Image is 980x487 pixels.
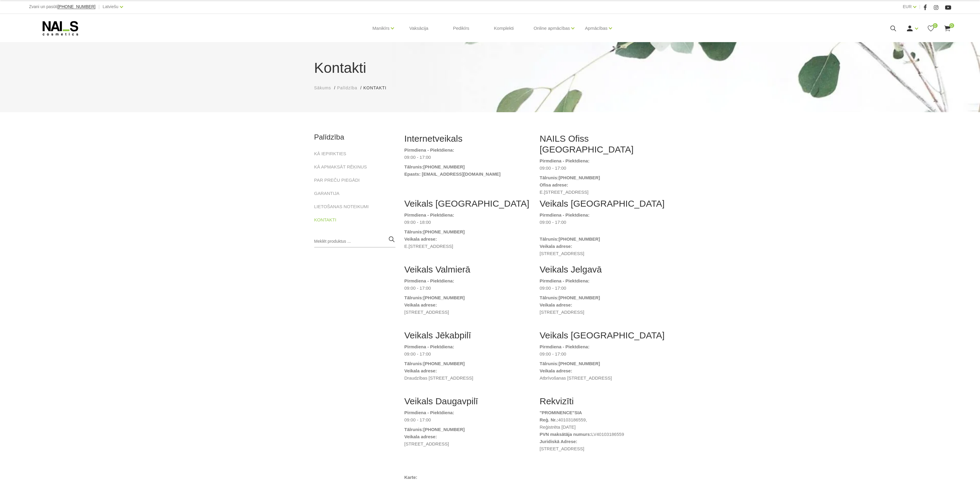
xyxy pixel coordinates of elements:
[533,16,570,40] a: Online apmācības
[540,431,666,438] li: LV40103186559
[404,396,531,407] h2: Veikals Daugavpilī
[404,278,454,283] strong: Pirmdiena - Piektdiena:
[404,243,531,250] dd: E.[STREET_ADDRESS]
[404,309,531,316] dd: [STREET_ADDRESS]
[404,427,423,432] strong: Tālrunis:
[404,350,531,358] dd: 09:00 - 17:00
[404,361,423,366] strong: Tālrunis:
[559,236,600,243] a: [PHONE_NUMBER]
[404,344,454,349] strong: Pirmdiena - Piektdiena:
[540,417,558,422] strong: Reģ. Nr.:
[404,236,437,242] strong: Veikala adrese:
[540,278,590,283] strong: Pirmdiena - Piektdiena:
[337,85,357,91] a: Palīdzība
[540,212,590,217] strong: Pirmdiena - Piektdiena:
[585,16,607,40] a: Apmācības
[314,57,666,79] h1: Kontakti
[423,360,465,367] a: [PHONE_NUMBER]
[314,85,331,90] span: Sākums
[540,182,568,187] strong: Ofisa adrese:
[404,368,437,373] strong: Veikala adrese:
[559,360,600,367] a: [PHONE_NUMBER]
[404,302,437,307] strong: Veikala adrese:
[422,164,423,169] strong: :
[540,244,572,249] strong: Veikala adrese:
[540,439,577,444] strong: Juridiskā Adrese:
[540,250,666,257] dd: [STREET_ADDRESS]
[903,3,912,10] a: EUR
[423,294,465,301] a: [PHONE_NUMBER]
[373,16,390,40] a: Manikīrs
[540,198,666,209] h2: Veikals [GEOGRAPHIC_DATA]
[540,368,572,373] strong: Veikala adrese:
[540,309,666,316] dd: [STREET_ADDRESS]
[404,475,417,480] strong: Karte:
[540,361,559,366] strong: Tālrunis:
[448,14,474,43] a: Pedikīrs
[98,3,100,11] span: |
[404,330,531,341] h2: Veikals Jēkabpilī
[314,203,369,210] a: LIETOŠANAS NOTEIKUMI
[404,219,531,226] dd: 09:00 - 18:00
[404,229,423,234] strong: Tālrunis:
[423,228,465,236] a: [PHONE_NUMBER]
[540,295,559,300] strong: Tālrunis:
[559,174,600,181] a: [PHONE_NUMBER]
[423,163,465,171] a: [PHONE_NUMBER]
[540,302,572,307] strong: Veikala adrese:
[404,147,454,153] strong: Pirmdiena - Piektdiena:
[29,3,95,11] div: Zvani un pasūti
[572,410,574,415] strong: "
[314,85,331,91] a: Sākums
[919,3,920,11] span: |
[404,164,422,169] strong: Tālrunis
[404,212,454,217] strong: Pirmdiena - Piektdiena:
[540,344,590,349] strong: Pirmdiena - Piektdiena:
[540,410,582,415] strong: "PROMINENCE SIA
[540,416,666,431] li: 40103186559, Reģistrēta [DATE]
[314,150,346,157] a: KĀ IEPIRKTIES
[540,165,666,172] dd: 09:00 - 17:00
[314,236,395,248] input: Meklēt produktus ...
[404,295,423,300] strong: Tālrunis:
[540,236,559,242] strong: Tālrunis:
[540,374,666,382] dd: Atbrīvošanas [STREET_ADDRESS]
[540,219,666,233] dd: 09:00 - 17:00
[540,350,666,358] dd: 09:00 - 17:00
[404,154,531,161] dd: 09:00 - 17:00
[404,133,531,144] h2: Internetveikals
[944,25,951,32] a: 0
[57,4,95,9] span: [PHONE_NUMBER]
[540,330,666,341] h2: Veikals [GEOGRAPHIC_DATA]
[404,14,433,43] a: Vaksācija
[363,85,392,91] li: Kontakti
[404,264,531,275] h2: Veikals Valmierā
[927,25,935,32] a: 0
[540,432,591,437] strong: PVN maksātāja numurs:
[404,374,531,382] dd: Draudzības [STREET_ADDRESS]
[314,177,360,184] a: PAR PREČU PIEGĀDI
[540,445,666,452] address: [STREET_ADDRESS]
[404,171,501,177] strong: Epasts: [EMAIL_ADDRESS][DOMAIN_NAME]
[540,175,559,180] strong: Tālrunis:
[540,264,666,275] h2: Veikals Jelgavā
[103,3,118,10] a: Latviešu
[314,216,336,223] a: KONTAKTI
[404,410,454,415] strong: Pirmdiena - Piektdiena:
[57,5,95,9] a: [PHONE_NUMBER]
[337,85,357,90] span: Palīdzība
[949,23,954,28] span: 0
[933,23,938,28] span: 0
[404,434,437,439] strong: Veikala adrese:
[314,133,395,141] h2: Palīdzība
[314,163,367,171] a: KĀ APMAKSĀT RĒĶINUS
[404,198,531,209] h2: Veikals [GEOGRAPHIC_DATA]
[540,396,666,407] h2: Rekvizīti
[404,285,531,292] dd: 09:00 - 17:00
[540,285,666,292] dd: 09:00 - 17:00
[404,440,531,448] dd: [STREET_ADDRESS]
[559,294,600,301] a: [PHONE_NUMBER]
[314,190,339,197] a: GARANTIJA
[540,158,590,163] strong: Pirmdiena - Piektdiena:
[540,133,666,155] h2: NAILS Ofiss [GEOGRAPHIC_DATA]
